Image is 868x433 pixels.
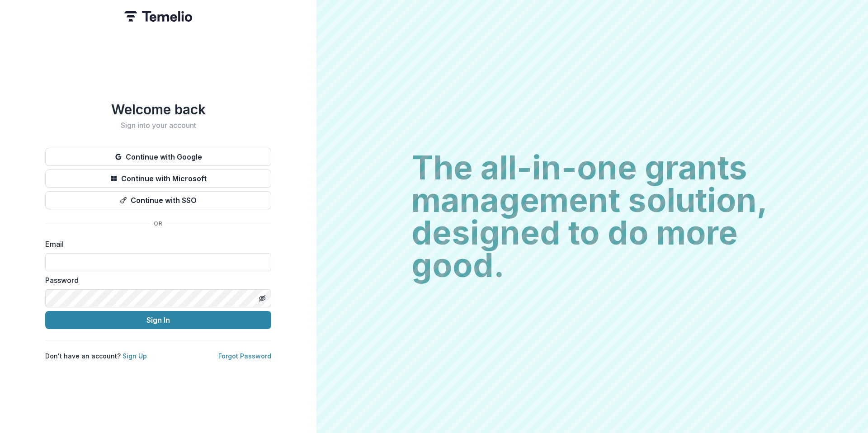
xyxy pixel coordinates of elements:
a: Sign Up [123,352,147,360]
a: Forgot Password [218,352,271,360]
p: Don't have an account? [45,351,147,361]
button: Toggle password visibility [255,291,269,306]
h2: Sign into your account [45,121,271,130]
button: Continue with Google [45,148,271,166]
button: Continue with SSO [45,191,271,209]
label: Password [45,275,266,286]
label: Email [45,239,266,249]
button: Continue with Microsoft [45,169,271,188]
h1: Welcome back [45,101,271,118]
button: Sign In [45,311,271,329]
img: Temelio [124,11,192,22]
